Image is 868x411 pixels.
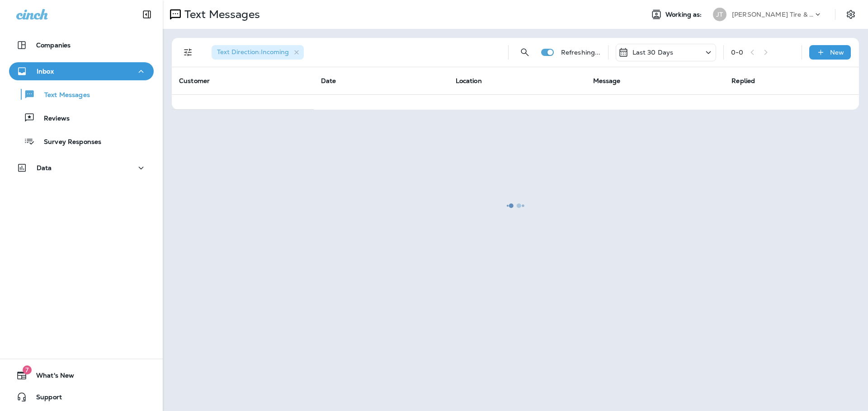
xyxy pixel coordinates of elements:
[36,42,71,49] p: Companies
[35,138,101,147] p: Survey Responses
[9,366,154,384] button: 7What's New
[9,159,154,177] button: Data
[9,108,154,127] button: Reviews
[9,62,154,80] button: Inbox
[27,393,62,404] span: Support
[9,388,154,406] button: Support
[35,115,70,123] p: Reviews
[23,365,32,374] span: 7
[134,5,160,23] button: Collapse Sidebar
[830,49,844,56] p: New
[35,91,90,100] p: Text Messages
[37,68,54,75] p: Inbox
[9,132,154,151] button: Survey Responses
[37,164,52,171] p: Data
[27,372,74,383] span: What's New
[9,85,154,104] button: Text Messages
[9,36,154,54] button: Companies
